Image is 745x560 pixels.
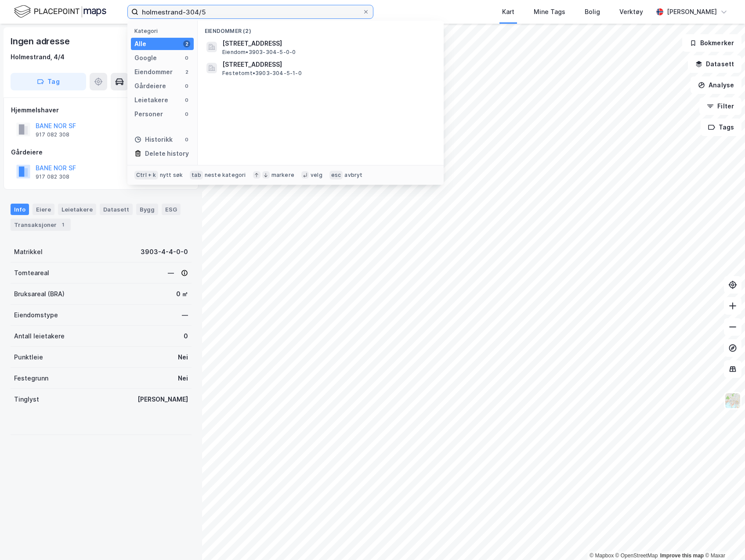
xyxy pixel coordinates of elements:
div: Mine Tags [534,7,565,17]
div: Festegrunn [14,373,48,384]
div: Gårdeiere [134,81,166,91]
button: Bokmerker [682,34,741,52]
a: Improve this map [660,553,704,559]
div: Holmestrand, 4/4 [11,52,65,62]
div: 2 [183,40,190,47]
div: avbryt [344,172,362,179]
div: Transaksjoner [11,219,71,231]
div: 0 [183,54,190,61]
div: 917 082 308 [36,173,69,180]
div: Tomteareal [14,268,49,278]
div: 917 082 308 [36,131,69,138]
div: nytt søk [160,172,183,179]
button: Filter [699,97,741,115]
div: Bolig [585,7,600,17]
div: Kart [502,7,514,17]
div: Ctrl + k [134,171,158,179]
div: 0 [183,97,190,104]
div: neste kategori [205,172,246,179]
div: velg [311,172,322,179]
div: Matrikkel [14,247,43,257]
div: Google [134,53,157,63]
div: esc [329,171,343,179]
span: Eiendom • 3903-304-5-0-0 [222,49,296,56]
div: 0 [184,331,188,341]
div: markere [271,172,294,179]
div: Eiendomstype [14,310,58,320]
div: Nei [178,352,188,363]
iframe: Chat Widget [701,518,745,560]
div: Verktøy [619,7,643,17]
div: 0 ㎡ [176,289,188,299]
div: 3903-4-4-0-0 [141,247,188,257]
span: [STREET_ADDRESS] [222,38,433,49]
button: Analyse [691,76,741,94]
div: 0 [183,83,190,90]
div: Leietakere [134,95,168,105]
div: Historikk [134,134,173,145]
span: Festetomt • 3903-304-5-1-0 [222,70,302,77]
a: OpenStreetMap [615,553,658,559]
div: Eiendommer (2) [198,21,444,36]
button: Tag [11,73,86,90]
div: [PERSON_NAME] [667,7,717,17]
div: tab [190,171,203,179]
div: [PERSON_NAME] [137,394,188,405]
div: Kategori [134,28,194,34]
a: Mapbox [589,553,614,559]
div: Eiere [33,204,54,215]
div: Datasett [100,204,133,215]
div: 0 [183,111,190,118]
div: Alle [134,39,146,49]
div: 2 [183,68,190,75]
img: Z [724,392,741,409]
div: Info [11,204,29,215]
div: 1 [58,220,67,229]
span: [STREET_ADDRESS] [222,59,433,70]
div: — [168,268,188,278]
div: Nei [178,373,188,384]
button: Tags [701,118,741,136]
img: logo.f888ab2527a4732fd821a326f86c7f29.svg [14,4,106,19]
div: Delete history [145,148,189,159]
div: Personer [134,109,163,119]
div: Punktleie [14,352,43,363]
div: Eiendommer [134,67,173,77]
div: Tinglyst [14,394,39,405]
div: Antall leietakere [14,331,65,341]
div: Gårdeiere [11,147,191,158]
button: Datasett [688,55,741,73]
div: Bygg [136,204,158,215]
div: Hjemmelshaver [11,105,191,115]
div: Bruksareal (BRA) [14,289,65,299]
div: — [182,310,188,320]
input: Søk på adresse, matrikkel, gårdeiere, leietakere eller personer [138,5,362,18]
div: Leietakere [58,204,96,215]
div: ESG [162,204,181,215]
div: Ingen adresse [11,34,71,48]
div: 0 [183,136,190,143]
